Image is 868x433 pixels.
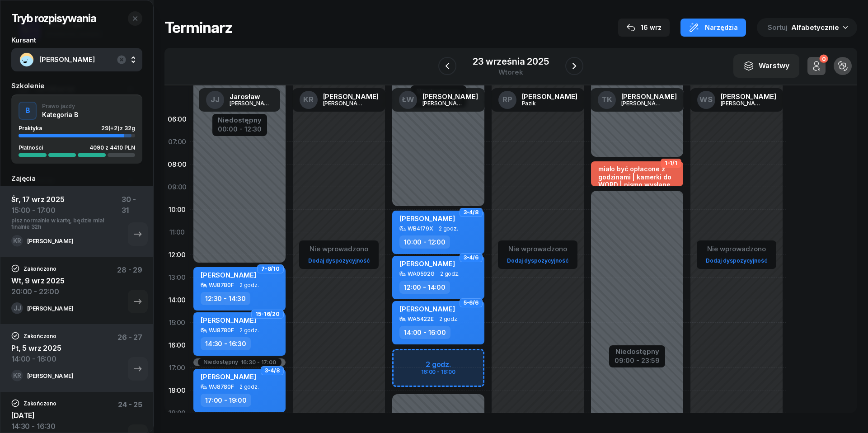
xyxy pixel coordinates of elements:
[164,379,190,402] div: 18:00
[464,212,479,213] span: 3-4/8
[203,359,276,365] button: Niedostępny16:30 - 17:00
[305,243,373,255] div: Nie wprowadzono
[164,221,190,244] div: 11:00
[255,313,280,315] span: 15-16/20
[305,241,373,268] button: Nie wprowadzonoDodaj dyspozycyjność
[27,305,73,311] div: [PERSON_NAME]
[422,93,478,100] div: [PERSON_NAME]
[117,332,142,370] div: 26 - 27
[164,176,190,198] div: 09:00
[164,244,190,266] div: 12:00
[721,100,764,106] div: [PERSON_NAME]
[702,255,771,266] a: Dodaj dyspozycyjność
[522,100,565,106] div: Pazik
[164,402,190,424] div: 19:00
[11,421,56,432] div: 14:30 - 16:30
[218,117,262,123] div: Niedostępny
[399,235,450,249] div: 10:00 - 12:00
[122,194,142,235] div: 30 - 31
[164,19,232,36] h1: Terminarz
[464,302,479,304] span: 5-6/6
[621,93,677,100] div: [PERSON_NAME]
[209,384,234,390] div: WJ8780F
[503,255,572,266] a: Dodaj dyspozycyjność
[39,54,134,66] span: [PERSON_NAME]
[392,88,485,112] a: ŁW[PERSON_NAME][PERSON_NAME]
[399,214,455,223] span: [PERSON_NAME]
[819,55,828,63] div: 0
[201,394,251,407] div: 17:00 - 19:00
[201,337,251,350] div: 14:30 - 16:30
[699,96,713,104] span: WS
[164,198,190,221] div: 10:00
[239,282,259,288] span: 2 godz.
[201,271,256,279] span: [PERSON_NAME]
[19,125,42,132] span: Praktyka
[464,257,479,259] span: 3-4/6
[211,96,220,104] span: JJ
[473,69,549,75] div: wtorek
[690,88,784,112] a: WS[PERSON_NAME][PERSON_NAME]
[27,238,73,244] div: [PERSON_NAME]
[11,264,56,273] div: Zakończono
[11,332,56,340] div: Zakończono
[201,292,250,305] div: 12:30 - 14:30
[402,96,414,104] span: ŁW
[101,125,135,131] div: 29 z 32g
[705,22,738,33] span: Narzędzia
[11,94,142,164] button: BPrawo jazdyKategoria BPraktyka29(+2)z 32gPłatności4090 z 4410 PLN
[164,357,190,379] div: 17:00
[502,96,512,104] span: RP
[303,96,314,104] span: KR
[292,88,386,112] a: KR[PERSON_NAME][PERSON_NAME]
[618,19,670,37] button: 16 wrz
[261,268,280,270] span: 7-8/10
[164,289,190,311] div: 14:00
[522,93,577,100] div: [PERSON_NAME]
[323,93,379,100] div: [PERSON_NAME]
[11,194,122,205] div: Śr, 17 wrz 2025
[399,259,455,268] span: [PERSON_NAME]
[439,316,459,322] span: 2 godz.
[11,216,122,229] div: pisz normalnie w kartę, będzie miał finalnie 32h
[791,23,839,32] span: Alfabetycznie
[680,19,746,37] button: Narzędzia
[201,316,256,325] span: [PERSON_NAME]
[89,145,135,151] div: 4090 z 4410 PLN
[323,100,366,106] div: [PERSON_NAME]
[743,60,789,72] div: Warstwy
[14,305,21,311] span: JJ
[439,226,458,232] span: 2 godz.
[399,326,450,339] div: 14:00 - 16:00
[239,384,259,390] span: 2 godz.
[108,125,120,132] span: (+2)
[473,57,549,66] div: 23 września 2025
[164,131,190,153] div: 07:00
[11,264,65,286] div: Wt, 9 wrz 2025
[615,348,660,355] div: Niedostępny
[305,255,373,266] a: Dodaj dyspozycyjność
[399,305,455,313] span: [PERSON_NAME]
[408,226,433,231] div: WB4179X
[440,271,460,277] span: 2 godz.
[422,100,466,106] div: [PERSON_NAME]
[615,346,660,366] button: Niedostępny09:00 - 23:59
[626,22,662,33] div: 16 wrz
[11,332,61,353] div: Pt, 5 wrz 2025
[265,370,280,372] span: 3-4/8
[203,359,238,365] div: Niedostępny
[399,281,450,294] div: 12:00 - 14:00
[11,353,61,364] div: 14:00 - 16:00
[615,355,660,364] div: 09:00 - 23:59
[230,93,273,100] div: Jarosław
[621,100,665,106] div: [PERSON_NAME]
[757,18,857,37] button: Sortuj Alfabetycznie
[13,238,21,244] span: KR
[11,286,65,297] div: 20:00 - 22:00
[11,205,122,216] div: 15:00 - 17:00
[13,372,21,379] span: KR
[591,88,684,112] a: TK[PERSON_NAME][PERSON_NAME]
[199,88,280,112] a: JJJarosław[PERSON_NAME]
[733,54,799,78] button: Warstwy
[601,96,612,104] span: TK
